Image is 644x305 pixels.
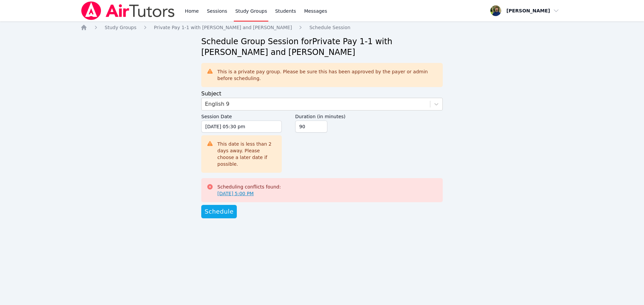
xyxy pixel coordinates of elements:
span: Schedule [205,207,233,216]
div: This date is less than 2 days away. Please choose a later date if possible. [217,141,276,167]
span: Schedule Session [309,25,350,30]
span: Scheduling conflicts found: [217,184,281,189]
div: This is a private pay group. Please be sure this has been approved by the payer or admin before s... [217,68,437,82]
a: [DATE] 5:00 PM [217,190,254,197]
div: English 9 [205,100,229,108]
label: Session Date [201,110,282,121]
span: Private Pay 1-1 with [PERSON_NAME] and [PERSON_NAME] [154,25,292,30]
img: Air Tutors [80,1,175,20]
a: Study Groups [105,24,137,31]
label: Subject [201,90,221,97]
label: Duration (in minutes) [295,110,443,121]
nav: Breadcrumb [80,24,563,31]
button: Schedule [201,205,237,218]
span: Study Groups [105,25,137,30]
a: Schedule Session [309,24,350,31]
h2: Schedule Group Session for Private Pay 1-1 with [PERSON_NAME] and [PERSON_NAME] [201,36,443,58]
span: Messages [304,8,327,14]
a: Private Pay 1-1 with [PERSON_NAME] and [PERSON_NAME] [154,24,292,31]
